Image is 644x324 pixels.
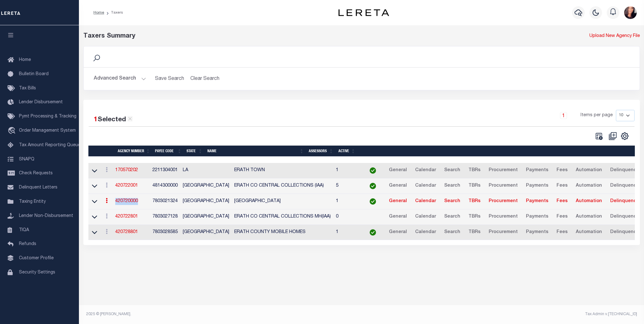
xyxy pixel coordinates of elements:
td: 7803027128 [150,209,180,225]
span: Customer Profile [19,256,54,261]
a: TBRs [466,181,483,191]
li: Taxers [104,10,123,15]
i: travel_explore [8,127,18,135]
a: Procurement [486,196,521,207]
a: Automation [573,196,605,207]
a: Procurement [486,212,521,222]
a: 420720000 [115,199,138,203]
div: Taxers Summary [83,32,498,41]
a: 1 [560,112,567,119]
td: [GEOGRAPHIC_DATA] [232,194,333,209]
a: Automation [573,227,605,237]
a: TBRs [466,165,483,176]
button: Save Search [151,73,188,85]
th: State: activate to sort column ascending [184,146,205,157]
a: Home [93,11,104,15]
span: TIQA [19,228,29,232]
a: Search [441,212,463,222]
span: Bulletin Board [19,72,49,76]
td: ERATH CO CENTRAL COLLECTIONS MH(IAA) [232,209,333,225]
td: ERATH TOWN [232,163,333,178]
td: ERATH COUNTY MOBILE HOMES [232,225,333,240]
div: Tax Admin v.[TECHNICAL_ID] [366,311,637,317]
span: Items per page [581,112,613,119]
span: 1 [94,117,98,123]
th: Payee Code: activate to sort column ascending [152,146,184,157]
a: Calendar [412,212,439,222]
img: logo-dark.svg [338,9,389,16]
a: Search [441,227,463,237]
a: Payments [523,196,551,207]
span: Pymt Processing & Tracking [19,114,76,119]
a: Fees [554,181,570,191]
span: Tax Bills [19,86,36,91]
td: [GEOGRAPHIC_DATA] [180,178,232,194]
a: Upload New Agency File [589,33,640,40]
div: Selected [94,115,133,125]
td: 0 [333,209,362,225]
a: Fees [554,227,570,237]
a: 170570202 [115,168,138,172]
a: Delinquency [607,196,642,207]
button: Advanced Search [94,73,146,85]
td: [GEOGRAPHIC_DATA] [180,225,232,240]
img: check-icon-green.svg [370,183,376,189]
a: Delinquency [607,181,642,191]
td: 4814300000 [150,178,180,194]
a: General [386,212,410,222]
a: Calendar [412,227,439,237]
span: Order Management System [19,129,76,133]
a: Procurement [486,181,521,191]
span: SNAPQ [19,157,34,161]
span: Lender Non-Disbursement [19,214,73,218]
a: Fees [554,196,570,207]
a: Payments [523,212,551,222]
a: Delinquency [607,165,642,176]
td: 7803021324 [150,194,180,209]
span: Home [19,58,31,62]
span: Security Settings [19,270,55,275]
a: Automation [573,165,605,176]
a: Procurement [486,227,521,237]
a: Calendar [412,181,439,191]
a: 420722801 [115,214,138,219]
button: Clear Search [188,73,222,85]
th: Name: activate to sort column ascending [205,146,306,157]
div: 2025 © [PERSON_NAME]. [81,311,362,317]
a: Payments [523,181,551,191]
td: 1 [333,163,362,178]
th: Active: activate to sort column ascending [336,146,358,157]
a: General [386,165,410,176]
td: ERATH CO CENTRAL COLLECTIONS (IAA) [232,178,333,194]
td: LA [180,163,232,178]
a: Procurement [486,165,521,176]
span: Check Requests [19,171,53,176]
span: Tax Amount Reporting Queue [19,143,80,147]
span: Refunds [19,242,36,246]
a: Payments [523,227,551,237]
th: Agency Number: activate to sort column ascending [115,146,152,157]
span: Lender Disbursement [19,100,63,105]
a: Payments [523,165,551,176]
th: Assessors: activate to sort column ascending [306,146,336,157]
a: Automation [573,181,605,191]
span: Taxing Entity [19,200,46,204]
a: General [386,196,410,207]
td: 1 [333,225,362,240]
a: 420728801 [115,230,138,234]
td: [GEOGRAPHIC_DATA] [180,194,232,209]
th: &nbsp; [358,146,635,157]
a: Calendar [412,165,439,176]
img: check-icon-green.svg [370,229,376,236]
a: 420722001 [115,183,138,188]
a: Calendar [412,196,439,207]
td: 1 [333,194,362,209]
a: TBRs [466,227,483,237]
td: 5 [333,178,362,194]
a: Fees [554,165,570,176]
td: 2211304001 [150,163,180,178]
td: 7803028585 [150,225,180,240]
td: [GEOGRAPHIC_DATA] [180,209,232,225]
a: TBRs [466,196,483,207]
img: check-icon-green.svg [370,167,376,174]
